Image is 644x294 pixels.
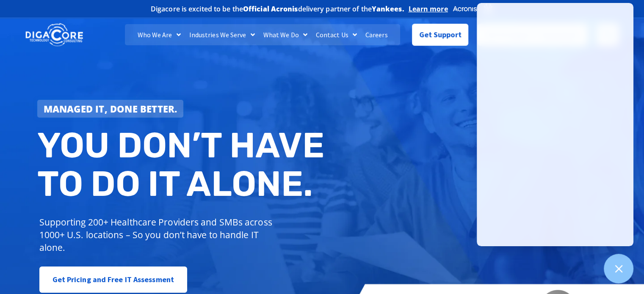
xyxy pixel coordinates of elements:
[37,100,184,118] a: Managed IT, done better.
[25,22,83,47] img: DigaCore Technology Consulting
[39,216,276,254] p: Supporting 200+ Healthcare Providers and SMBs across 1000+ U.S. locations – So you don’t have to ...
[312,24,361,45] a: Contact Us
[452,3,494,15] img: Acronis
[372,4,404,14] b: Yankees.
[151,5,404,12] h2: Digacore is excited to be the delivery partner of the
[39,267,187,293] a: Get Pricing and Free IT Assessment
[53,271,174,288] span: Get Pricing and Free IT Assessment
[44,102,177,115] strong: Managed IT, done better.
[419,26,462,43] span: Get Support
[259,24,312,45] a: What We Do
[409,5,448,13] a: Learn more
[37,126,329,203] h2: You don’t have to do IT alone.
[133,24,185,45] a: Who We Are
[412,24,468,46] a: Get Support
[477,3,633,246] iframe: Chatgenie Messenger
[185,24,259,45] a: Industries We Serve
[125,24,400,45] nav: Menu
[243,4,298,14] b: Official Acronis
[361,24,392,45] a: Careers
